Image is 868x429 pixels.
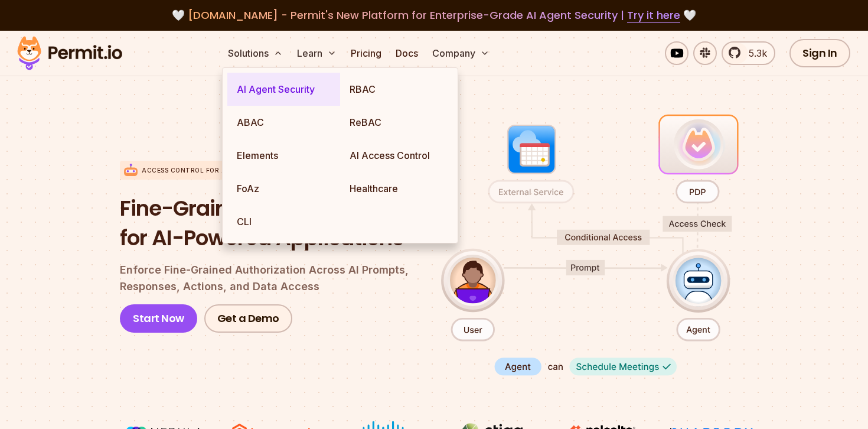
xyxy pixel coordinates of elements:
a: CLI [227,205,340,238]
a: ReBAC [340,106,453,139]
img: Permit logo [12,33,128,73]
a: Docs [391,41,423,65]
a: Pricing [346,41,386,65]
a: 5.3k [722,41,775,65]
button: Solutions [223,41,288,65]
a: Healthcare [340,172,453,205]
a: ABAC [227,106,340,139]
a: FoAz [227,172,340,205]
div: 🤍 🤍 [28,7,840,24]
a: AI Agent Security [227,73,340,106]
a: Elements [227,139,340,172]
a: AI Access Control [340,139,453,172]
span: [DOMAIN_NAME] - Permit's New Platform for Enterprise-Grade AI Agent Security | [188,8,680,22]
a: Start Now [120,304,197,333]
p: Access control for AI Identity [142,166,263,175]
button: Company [428,41,494,65]
a: Try it here [627,8,680,23]
a: Get a Demo [204,304,292,333]
h1: Fine-Grained Permissions for AI-Powered Applications [120,194,422,252]
button: Learn [292,41,341,65]
a: Sign In [789,39,850,67]
span: 5.3k [742,46,767,60]
p: Enforce Fine-Grained Authorization Across AI Prompts, Responses, Actions, and Data Access [120,262,422,295]
a: RBAC [340,73,453,106]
